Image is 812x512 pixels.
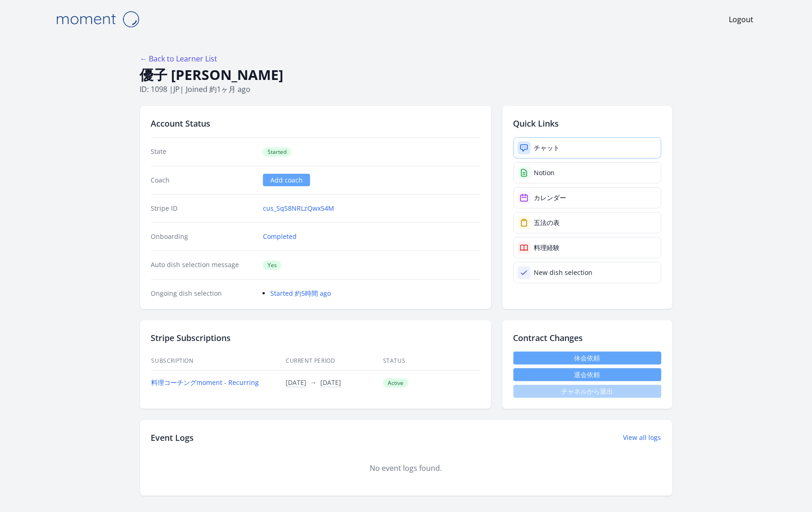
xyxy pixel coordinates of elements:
a: Add coach [263,174,310,186]
div: New dish selection [534,268,593,277]
span: Started [263,147,291,157]
h2: Event Logs [151,431,194,444]
dt: Stripe ID [151,204,256,213]
a: チャット [513,137,661,158]
h2: Account Status [151,117,480,130]
h2: Quick Links [513,117,661,130]
span: → [310,378,317,387]
a: New dish selection [513,262,661,283]
dt: Auto dish selection message [151,260,256,270]
p: ID: 1098 | | Joined 約1ヶ月 ago [140,84,672,95]
a: 料理経験 [513,237,661,258]
a: Completed [263,232,297,241]
a: Notion [513,162,661,183]
div: 料理経験 [534,243,560,252]
span: Yes [263,261,281,270]
span: チャネルから退出 [513,385,661,398]
button: 退会依頼 [513,368,661,381]
dt: State [151,147,256,157]
button: [DATE] [286,378,306,387]
img: Moment [51,7,144,31]
a: 料理コーチングmoment - Recurring [152,378,259,387]
a: カレンダー [513,187,661,208]
a: View all logs [623,433,661,442]
dt: Onboarding [151,232,256,241]
div: チャット [534,143,560,152]
dt: Ongoing dish selection [151,289,256,298]
dt: Coach [151,176,256,185]
span: jp [174,84,180,94]
a: 五法の表 [513,212,661,233]
a: 休会依頼 [513,352,661,365]
a: Logout [729,14,754,25]
a: Started 約5時間 ago [270,289,331,298]
a: ← Back to Learner List [140,54,218,64]
div: カレンダー [534,193,567,202]
a: cus_SqS8NRLzQwx54M [263,204,334,213]
div: 五法の表 [534,218,560,227]
div: No event logs found. [151,463,661,474]
button: [DATE] [320,378,341,387]
h2: Stripe Subscriptions [151,331,480,344]
th: Current Period [285,352,383,371]
span: Active [383,378,408,388]
th: Status [383,352,480,371]
h1: 優子 [PERSON_NAME] [140,66,672,84]
div: Notion [534,168,555,177]
h2: Contract Changes [513,331,661,344]
th: Subscription [151,352,286,371]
